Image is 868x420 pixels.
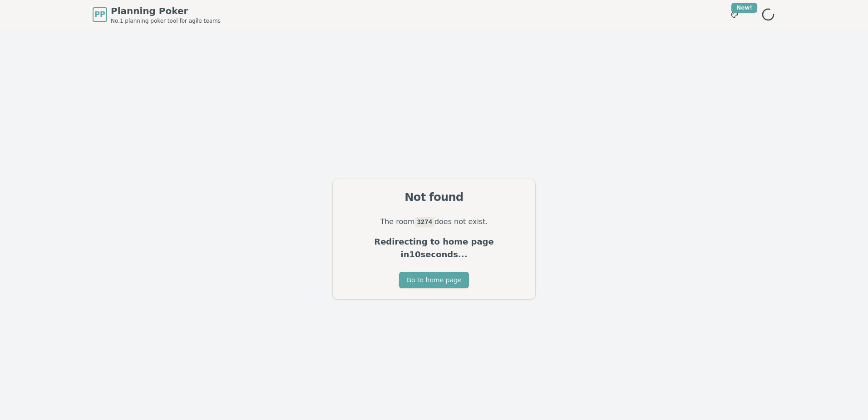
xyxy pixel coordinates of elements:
div: Not found [344,190,524,205]
span: PP [94,9,105,20]
button: Go to home page [399,272,469,288]
span: Planning Poker [111,5,221,17]
span: No.1 planning poker tool for agile teams [111,17,221,25]
a: PPPlanning PokerNo.1 planning poker tool for agile teams [93,5,221,25]
button: New! [726,6,743,23]
p: Redirecting to home page in 10 seconds... [344,235,524,261]
p: The room does not exist. [344,215,524,228]
div: New! [731,3,757,13]
code: 3274 [415,217,434,227]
